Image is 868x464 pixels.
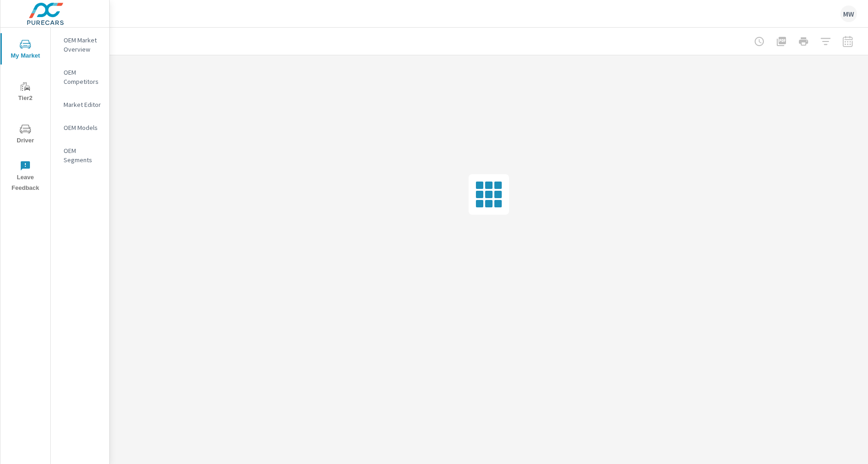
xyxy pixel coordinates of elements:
[0,28,50,197] div: nav menu
[51,121,109,135] div: OEM Models
[64,123,102,132] p: OEM Models
[51,98,109,112] div: Market Editor
[64,100,102,109] p: Market Editor
[51,33,109,56] div: OEM Market Overview
[840,6,857,22] div: MW
[64,146,102,164] p: OEM Segments
[51,144,109,167] div: OEM Segments
[64,68,102,86] p: OEM Competitors
[3,160,47,194] span: Leave Feedback
[3,123,47,146] span: Driver
[3,39,47,61] span: My Market
[51,65,109,88] div: OEM Competitors
[3,81,47,104] span: Tier2
[64,35,102,54] p: OEM Market Overview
